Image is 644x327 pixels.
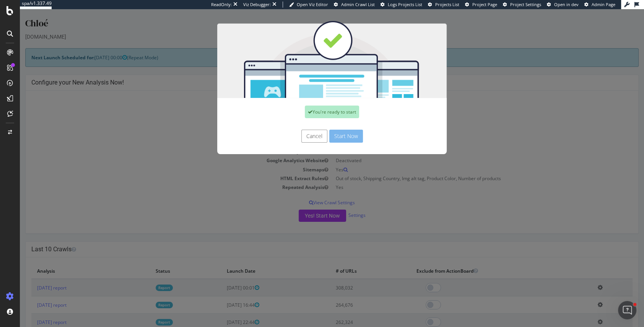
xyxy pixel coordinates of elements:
[435,2,459,7] span: Projects List
[211,2,232,8] div: ReadOnly:
[428,2,459,8] a: Projects List
[503,2,541,8] a: Project Settings
[584,2,615,8] a: Admin Page
[285,96,339,109] div: You're ready to start
[197,11,427,89] img: You're all set!
[618,301,636,319] iframe: Intercom live chat
[243,2,271,8] div: Viz Debugger:
[289,2,328,8] a: Open Viz Editor
[547,2,579,8] a: Open in dev
[297,2,328,7] span: Open Viz Editor
[388,2,422,7] span: Logs Projects List
[554,2,579,7] span: Open in dev
[334,2,375,8] a: Admin Crawl List
[381,2,422,8] a: Logs Projects List
[472,2,497,7] span: Project Page
[281,120,307,133] button: Cancel
[592,2,615,7] span: Admin Page
[341,2,375,7] span: Admin Crawl List
[465,2,497,8] a: Project Page
[510,2,541,7] span: Project Settings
